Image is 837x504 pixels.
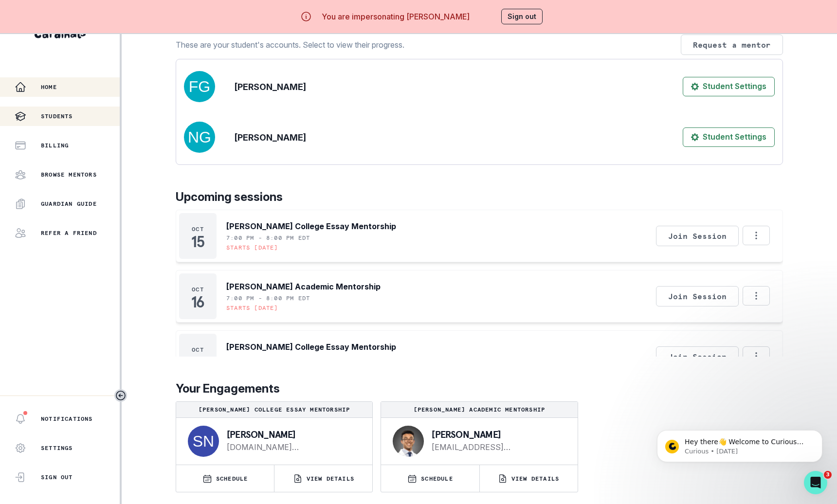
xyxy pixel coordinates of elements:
button: SCHEDULE [381,465,479,492]
button: Join Session [656,226,739,246]
p: Billing [41,142,69,149]
button: Toggle sidebar [114,389,127,402]
button: Sign out [501,9,543,24]
button: Student Settings [683,127,775,147]
p: Guardian Guide [41,200,97,208]
p: 15 [191,237,204,247]
a: [DOMAIN_NAME][EMAIL_ADDRESS][DOMAIN_NAME] [227,441,357,453]
p: 6:00 PM - 7:00 PM EDT [226,355,310,362]
button: Options [743,226,770,245]
button: Student Settings [683,77,775,96]
p: [PERSON_NAME] College Essay Mentorship [226,220,396,232]
p: Your Engagements [176,380,783,397]
p: [PERSON_NAME] [235,131,306,144]
p: [PERSON_NAME] Academic Mentorship [226,281,381,292]
p: Refer a friend [41,229,97,237]
p: [PERSON_NAME] [432,430,562,439]
p: SCHEDULE [216,475,248,483]
iframe: Intercom live chat [804,471,827,494]
p: [PERSON_NAME] [227,430,357,439]
p: Message from Curious, sent 32w ago [42,37,168,46]
p: Oct [192,286,204,293]
p: These are your student's accounts. Select to view their progress. [176,39,404,51]
span: Hey there👋 Welcome to Curious Cardinals 🙌 Take a look around! If you have any questions or are ex... [42,28,166,84]
p: Starts [DATE] [226,304,278,312]
p: 7:00 PM - 8:00 PM EDT [226,234,310,242]
button: Join Session [656,346,739,367]
button: Request a mentor [681,35,783,55]
img: svg [188,426,219,457]
button: Join Session [656,286,739,306]
p: Oct [192,225,204,233]
p: You are impersonating [PERSON_NAME] [322,11,470,22]
button: SCHEDULE [176,465,274,492]
button: VIEW DETAILS [480,465,578,492]
p: Home [41,83,57,91]
p: [PERSON_NAME] [235,80,306,93]
p: Settings [41,444,73,452]
p: VIEW DETAILS [307,475,354,483]
p: 7:00 PM - 8:00 PM EDT [226,294,310,302]
iframe: Intercom notifications message [642,410,837,478]
p: [PERSON_NAME] Academic Mentorship [385,406,573,414]
img: svg [184,122,215,153]
button: VIEW DETAILS [274,465,372,492]
span: 3 [824,471,832,479]
p: Browse Mentors [41,171,97,179]
a: [EMAIL_ADDRESS][DOMAIN_NAME] [432,441,562,453]
img: svg [184,71,215,102]
p: Upcoming sessions [176,188,783,206]
p: 16 [191,297,204,307]
button: Options [743,286,770,306]
p: [PERSON_NAME] College Essay Mentorship [180,406,368,414]
p: Starts [DATE] [226,244,278,252]
p: Oct [192,346,204,354]
button: Options [743,346,770,366]
p: Sign Out [41,473,73,481]
p: Students [41,112,73,120]
p: Notifications [41,415,93,423]
p: SCHEDULE [421,475,453,483]
p: [PERSON_NAME] College Essay Mentorship [226,341,396,353]
p: VIEW DETAILS [511,475,559,483]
